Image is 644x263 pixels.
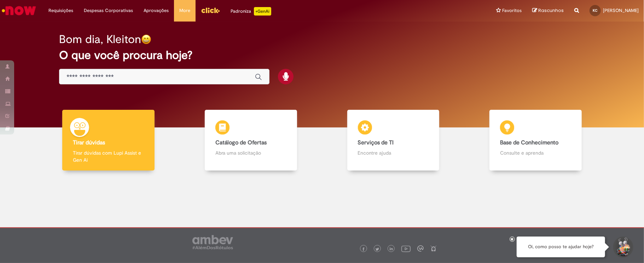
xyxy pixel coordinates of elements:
[417,245,424,252] img: logo_footer_workplace.png
[502,7,522,14] span: Favoritos
[231,7,271,16] div: Padroniza
[430,245,437,252] img: logo_footer_naosei.png
[517,237,605,257] div: Oi, como posso te ajudar hoje?
[192,235,233,249] img: logo_footer_ambev_rotulo_gray.png
[180,110,322,171] a: Catálogo de Ofertas Abra uma solicitação
[141,34,151,44] img: happy-face.png
[322,110,465,171] a: Serviços de TI Encontre ajuda
[201,5,220,16] img: click_logo_yellow_360x200.png
[59,49,585,61] h2: O que você procura hoje?
[358,139,394,146] b: Serviços de TI
[362,247,365,251] img: logo_footer_facebook.png
[500,149,571,156] p: Consulte e aprenda
[179,7,190,14] span: More
[215,149,286,156] p: Abra uma solicitação
[593,8,598,13] span: KC
[73,149,144,163] p: Tirar dúvidas com Lupi Assist e Gen Ai
[603,7,639,13] span: [PERSON_NAME]
[390,247,393,251] img: logo_footer_linkedin.png
[59,33,141,46] h2: Bom dia, Kleiton
[538,7,564,14] span: Rascunhos
[358,149,429,156] p: Encontre ajuda
[48,7,73,14] span: Requisições
[376,247,379,251] img: logo_footer_twitter.png
[1,4,37,18] img: ServiceNow
[464,110,607,171] a: Base de Conhecimento Consulte e aprenda
[144,7,169,14] span: Aprovações
[215,139,267,146] b: Catálogo de Ofertas
[254,7,271,16] p: +GenAi
[612,237,633,258] button: Iniciar Conversa de Suporte
[73,139,105,146] b: Tirar dúvidas
[84,7,133,14] span: Despesas Corporativas
[500,139,558,146] b: Base de Conhecimento
[401,244,411,253] img: logo_footer_youtube.png
[532,7,564,14] a: Rascunhos
[37,110,180,171] a: Tirar dúvidas Tirar dúvidas com Lupi Assist e Gen Ai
